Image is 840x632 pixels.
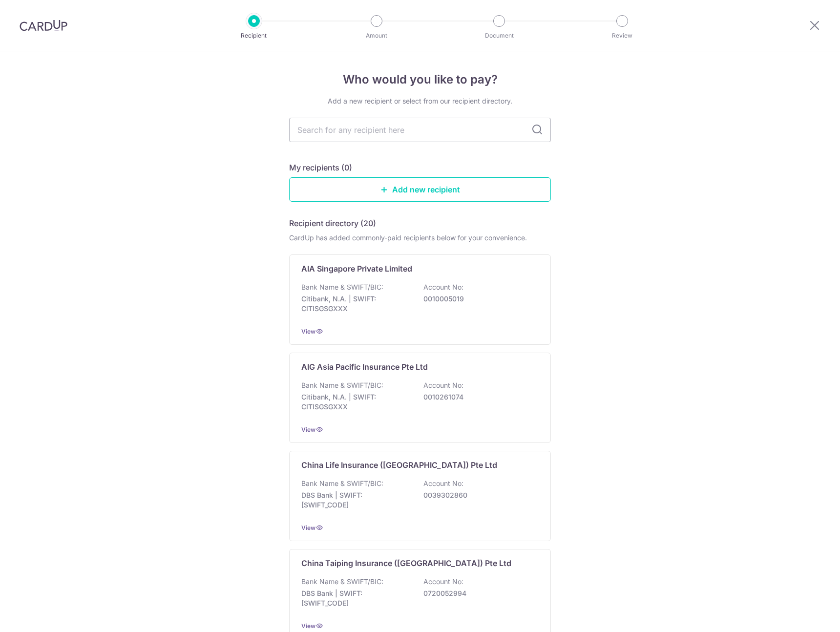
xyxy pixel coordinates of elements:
[586,31,658,41] p: Review
[301,426,315,433] a: View
[301,622,315,630] a: View
[218,31,290,41] p: Recipient
[289,233,551,243] div: CardUp has added commonly-paid recipients below for your convenience.
[289,177,551,202] a: Add new recipient
[301,294,411,314] p: Citibank, N.A. | SWIFT: CITISGSGXXX
[289,217,376,229] h5: Recipient directory (20)
[289,118,551,142] input: Search for any recipient here
[301,361,428,373] p: AIG Asia Pacific Insurance Pte Ltd
[301,459,497,471] p: China Life Insurance ([GEOGRAPHIC_DATA]) Pte Ltd
[423,380,463,390] p: Account No:
[423,589,533,598] p: 0720052994
[423,294,533,304] p: 0010005019
[463,31,535,41] p: Document
[301,479,383,488] p: Bank Name & SWIFT/BIC:
[20,20,67,31] img: CardUp
[423,479,463,488] p: Account No:
[423,392,533,402] p: 0010261074
[301,380,383,390] p: Bank Name & SWIFT/BIC:
[301,392,411,412] p: Citibank, N.A. | SWIFT: CITISGSGXXX
[301,328,315,335] a: View
[289,96,551,106] div: Add a new recipient or select from our recipient directory.
[301,490,411,510] p: DBS Bank | SWIFT: [SWIFT_CODE]
[301,577,383,587] p: Bank Name & SWIFT/BIC:
[301,589,411,608] p: DBS Bank | SWIFT: [SWIFT_CODE]
[289,162,352,173] h5: My recipients (0)
[423,282,463,292] p: Account No:
[301,557,511,569] p: China Taiping Insurance ([GEOGRAPHIC_DATA]) Pte Ltd
[301,282,383,292] p: Bank Name & SWIFT/BIC:
[423,577,463,587] p: Account No:
[289,71,551,88] h4: Who would you like to pay?
[340,31,413,41] p: Amount
[301,263,412,274] p: AIA Singapore Private Limited
[301,524,315,531] a: View
[423,490,533,500] p: 0039302860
